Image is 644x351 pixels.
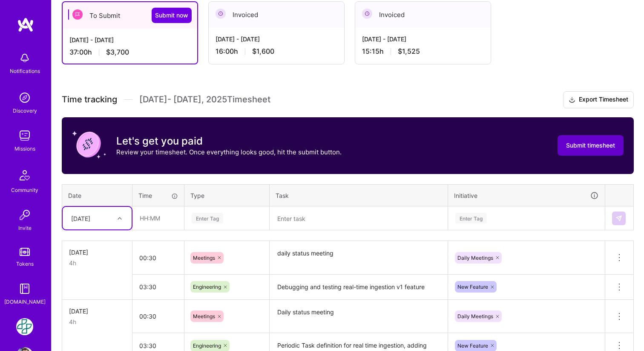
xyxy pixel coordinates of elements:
input: HH:MM [132,247,184,269]
div: Initiative [454,191,599,200]
div: Invite [18,223,32,232]
img: bell [16,49,33,67]
span: $1,600 [252,47,274,56]
div: 37:00 h [69,48,190,57]
p: Review your timesheet. Once everything looks good, hit the submit button. [116,148,342,157]
div: Tokens [16,259,34,268]
div: [DATE] [69,307,125,316]
div: [DATE] - [DATE] [69,35,190,44]
span: Engineering [193,284,221,290]
textarea: daily status meeting [270,242,447,274]
img: logo [17,17,34,32]
img: teamwork [16,127,33,144]
a: Counter Health: Team for Counter Health [14,318,35,335]
img: coin [72,128,106,162]
h3: Let's get you paid [116,135,342,148]
span: $3,700 [106,48,129,57]
th: Date [62,184,132,206]
div: To Submit [63,2,197,29]
div: [DATE] [71,214,90,223]
span: [DATE] - [DATE] , 2025 Timesheet [139,94,270,105]
img: Counter Health: Team for Counter Health [16,318,33,335]
div: Invoiced [355,2,491,28]
i: icon Download [569,96,575,104]
button: Export Timesheet [563,91,634,108]
div: Discovery [13,106,37,115]
th: Type [184,184,270,206]
div: 4h [69,317,125,326]
span: Engineering [193,342,221,349]
img: guide book [16,280,33,297]
button: Submit now [152,8,192,23]
span: Time tracking [62,94,117,105]
div: Invoiced [209,2,344,28]
span: $1,525 [398,47,420,56]
div: Community [11,186,38,194]
div: Time [138,191,178,200]
span: Daily Meetings [457,313,493,319]
span: Meetings [193,255,215,261]
div: [DATE] - [DATE] [362,35,484,44]
img: tokens [20,248,30,256]
input: HH:MM [132,276,184,298]
img: Community [14,165,35,186]
span: Submit timesheet [566,141,615,150]
div: [DOMAIN_NAME] [4,297,46,306]
span: New Feature [457,342,488,349]
div: [DATE] [69,248,125,257]
div: 4h [69,258,125,267]
th: Task [270,184,448,206]
span: Daily Meetings [457,255,493,261]
img: Invoiced [216,9,226,19]
textarea: Daily status meeting [270,301,447,333]
input: HH:MM [133,207,184,229]
div: [DATE] - [DATE] [216,35,337,44]
i: icon Chevron [118,216,122,220]
input: HH:MM [132,305,184,328]
img: Submit [615,215,622,222]
img: To Submit [72,9,83,20]
textarea: Debugging and testing real-time ingestion v1 feature [270,276,447,299]
span: Submit now [155,11,188,20]
div: 16:00 h [216,47,337,56]
div: Missions [14,144,35,153]
span: New Feature [457,284,488,290]
img: discovery [16,89,33,106]
span: Meetings [193,313,215,319]
div: Enter Tag [192,212,223,225]
div: 15:15 h [362,47,484,56]
div: Enter Tag [455,212,487,225]
img: Invoiced [362,9,372,19]
div: Notifications [10,67,40,75]
img: Invite [16,206,33,223]
button: Submit timesheet [558,135,624,156]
